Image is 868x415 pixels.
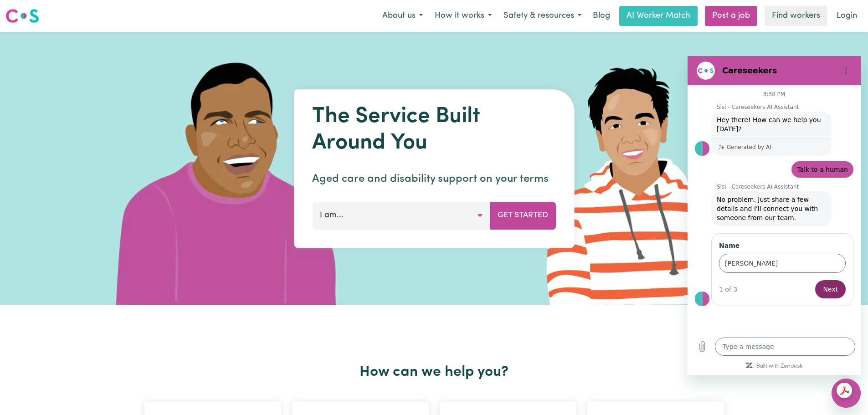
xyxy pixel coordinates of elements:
[5,5,39,26] a: Careseekers logo
[831,6,863,26] a: Login
[490,202,556,229] button: Get Started
[498,6,587,26] button: Safety & resources
[312,202,490,229] button: I am...
[139,364,729,381] h2: How can we help you?
[312,104,556,156] h1: The Service Built Around You
[312,171,556,187] p: Aged care and disability support on your terms
[688,56,861,375] iframe: Messaging window
[587,6,616,26] a: Blog
[376,6,429,26] button: About us
[832,379,861,408] iframe: Button to launch messaging window, conversation in progress
[429,6,498,26] button: How it works
[619,6,698,26] a: AI Worker Match
[5,8,39,24] img: Careseekers logo
[765,6,827,26] a: Find workers
[705,6,757,26] a: Post a job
